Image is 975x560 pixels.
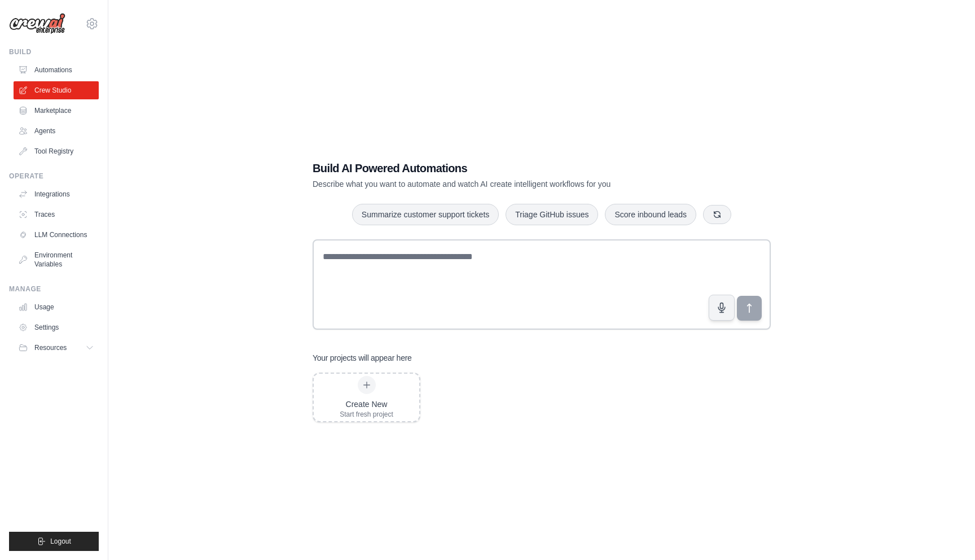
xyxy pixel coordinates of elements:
a: Crew Studio [14,81,99,99]
div: Operate [9,172,99,181]
a: LLM Connections [14,226,99,244]
div: Start fresh project [340,410,393,419]
h3: Your projects will appear here [313,352,412,364]
a: Usage [14,298,99,316]
button: Resources [14,339,99,357]
span: Resources [34,343,67,352]
h1: Build AI Powered Automations [313,160,692,176]
button: Get new suggestions [703,205,731,224]
button: Click to speak your automation idea [709,295,735,321]
div: Manage [9,285,99,294]
button: Logout [9,532,99,551]
a: Environment Variables [14,246,99,273]
img: Logo [9,13,65,34]
button: Summarize customer support tickets [352,204,499,225]
div: Create New [340,399,393,410]
a: Automations [14,61,99,79]
a: Marketplace [14,102,99,120]
a: Integrations [14,185,99,203]
a: Traces [14,205,99,224]
button: Score inbound leads [605,204,696,225]
button: Triage GitHub issues [506,204,598,225]
span: Logout [50,537,71,546]
a: Settings [14,318,99,336]
a: Agents [14,122,99,140]
p: Describe what you want to automate and watch AI create intelligent workflows for you [313,178,692,190]
div: Build [9,47,99,56]
a: Tool Registry [14,142,99,160]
